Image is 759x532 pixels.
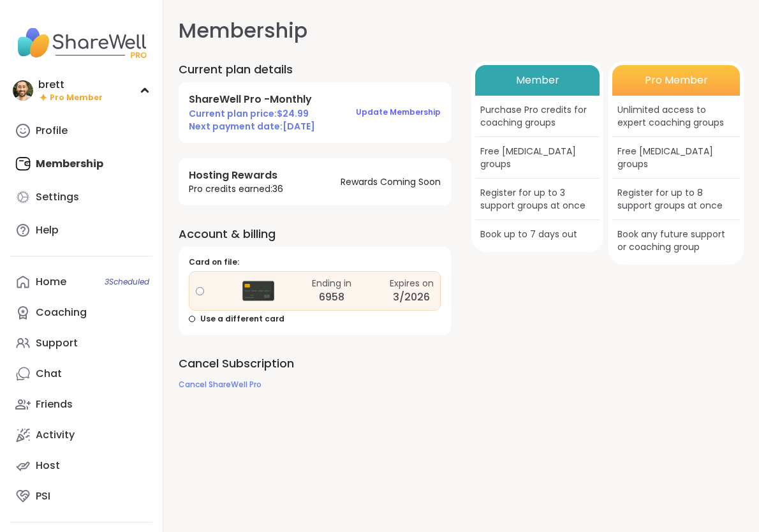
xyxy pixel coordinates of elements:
[10,115,152,146] a: Profile
[105,277,149,287] span: 3 Scheduled
[36,336,78,350] div: Support
[36,306,87,320] div: Coaching
[10,20,152,65] img: ShareWell Nav Logo
[189,257,441,268] div: Card on file:
[390,277,434,290] div: Expires on
[10,297,152,328] a: Coaching
[341,175,441,188] span: Rewards Coming Soon
[612,96,740,137] div: Unlimited access to expert coaching groups
[200,314,284,325] span: Use a different card
[475,65,600,96] div: Member
[612,65,740,96] div: Pro Member
[612,220,740,261] div: Book any future support or coaching group
[189,182,283,195] span: Pro credits earned: 36
[36,367,62,381] div: Chat
[189,92,315,107] h4: ShareWell Pro - Monthly
[242,275,274,307] img: Credit Card
[179,355,451,371] h2: Cancel Subscription
[36,275,66,289] div: Home
[10,420,152,450] a: Activity
[10,328,152,358] a: Support
[356,107,441,117] span: Update Membership
[10,182,152,212] a: Settings
[10,481,152,512] a: PSI
[189,168,283,182] h4: Hosting Rewards
[356,99,441,126] button: Update Membership
[36,397,73,411] div: Friends
[179,15,744,46] h1: Membership
[36,124,68,138] div: Profile
[13,80,33,101] img: brett
[475,96,600,137] div: Purchase Pro credits for coaching groups
[475,179,600,220] div: Register for up to 3 support groups at once
[179,379,262,390] span: Cancel ShareWell Pro
[36,190,79,204] div: Settings
[393,290,430,305] div: 3/2026
[475,137,600,179] div: Free [MEDICAL_DATA] groups
[189,107,315,120] span: Current plan price: $ 24.99
[50,92,103,103] span: Pro Member
[475,220,600,248] div: Book up to 7 days out
[10,358,152,389] a: Chat
[36,223,59,237] div: Help
[312,277,351,290] div: Ending in
[10,267,152,297] a: Home3Scheduled
[36,459,60,473] div: Host
[38,78,103,92] div: brett
[189,120,315,133] span: Next payment date: [DATE]
[612,179,740,220] div: Register for up to 8 support groups at once
[10,389,152,420] a: Friends
[179,61,451,77] h2: Current plan details
[612,137,740,179] div: Free [MEDICAL_DATA] groups
[10,450,152,481] a: Host
[36,489,50,503] div: PSI
[179,226,451,242] h2: Account & billing
[10,215,152,246] a: Help
[36,428,75,442] div: Activity
[319,290,344,305] div: 6958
